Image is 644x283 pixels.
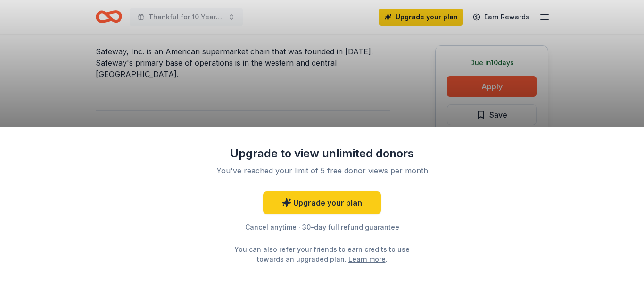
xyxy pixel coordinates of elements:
div: You can also refer your friends to earn credits to use towards an upgraded plan. . [226,244,418,264]
div: Upgrade to view unlimited donors [199,146,445,161]
a: Learn more [348,254,386,264]
div: You've reached your limit of 5 free donor views per month [211,165,433,176]
div: Cancel anytime · 30-day full refund guarantee [199,222,445,233]
a: Upgrade your plan [263,191,381,214]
